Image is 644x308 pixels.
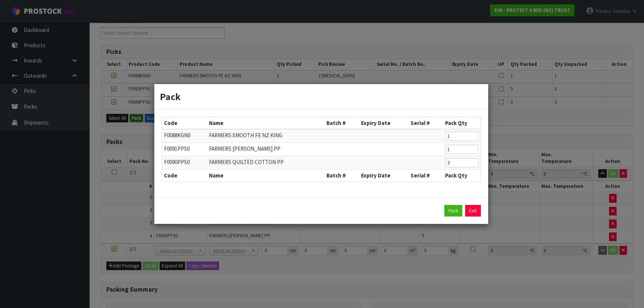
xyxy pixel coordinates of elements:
a: Exit [465,205,481,217]
span: F0088KGN0 [164,132,190,139]
th: Batch # [325,170,359,182]
span: FARMERS SMOOTH FE NZ KING [209,132,282,139]
th: Pack Qty [443,170,480,182]
th: Pack Qty [443,117,480,129]
th: Serial # [409,170,443,182]
th: Expiry Date [359,170,409,182]
span: F0091PPS0 [164,145,190,152]
th: Code [162,117,207,129]
span: F0090PPS0 [164,158,190,166]
h3: Pack [160,90,483,103]
th: Code [162,170,207,182]
th: Serial # [409,117,443,129]
th: Expiry Date [359,117,409,129]
th: Name [207,170,325,182]
th: Name [207,117,325,129]
th: Batch # [325,117,359,129]
span: FARMERS [PERSON_NAME] PP [209,145,280,152]
span: FARMERS QUILTED COTTON PP [209,158,284,166]
button: Pack [444,205,462,217]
